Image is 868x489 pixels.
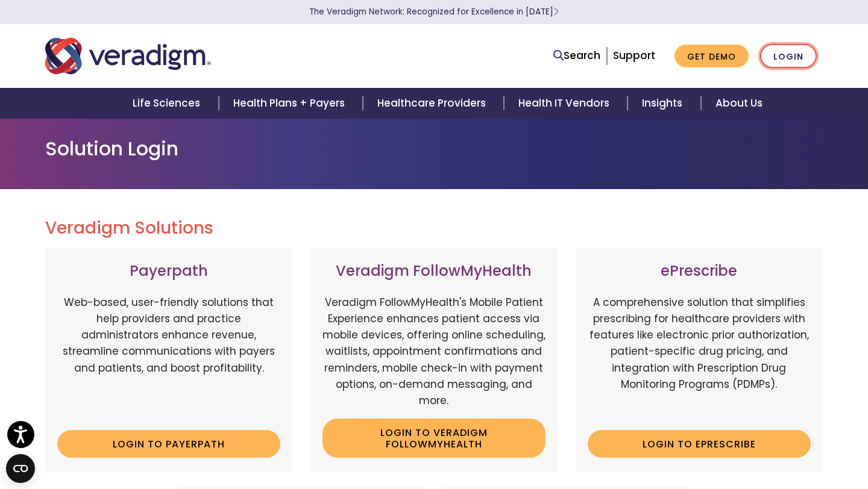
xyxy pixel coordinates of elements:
[588,263,811,280] h3: ePrescribe
[675,45,749,68] a: Get Demo
[322,263,546,280] h3: Veradigm FollowMyHealth
[118,88,218,119] a: Life Sciences
[553,48,600,64] a: Search
[613,48,655,63] a: Support
[45,137,823,160] h1: Solution Login
[322,419,546,458] a: Login to Veradigm FollowMyHealth
[627,88,700,119] a: Insights
[504,88,627,119] a: Health IT Vendors
[57,430,280,458] a: Login to Payerpath
[45,36,211,76] img: Veradigm logo
[553,6,559,17] span: Learn More
[588,430,811,458] a: Login to ePrescribe
[45,218,823,238] h2: Veradigm Solutions
[57,263,280,280] h3: Payerpath
[322,294,546,409] p: Veradigm FollowMyHealth's Mobile Patient Experience enhances patient access via mobile devices, o...
[6,454,35,483] button: Open CMP widget
[363,88,504,119] a: Healthcare Providers
[588,294,811,421] p: A comprehensive solution that simplifies prescribing for healthcare providers with features like ...
[760,44,817,69] a: Login
[219,88,363,119] a: Health Plans + Payers
[701,88,777,119] a: About Us
[309,6,559,17] a: The Veradigm Network: Recognized for Excellence in [DATE]Learn More
[57,294,280,421] p: Web-based, user-friendly solutions that help providers and practice administrators enhance revenu...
